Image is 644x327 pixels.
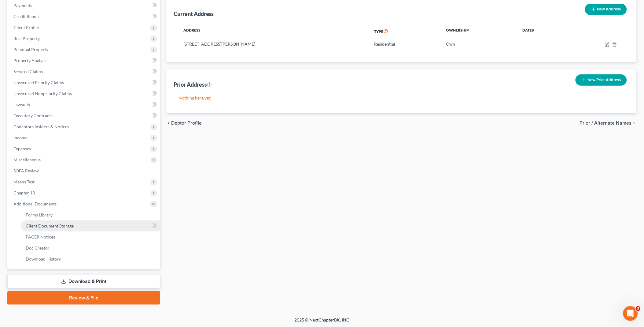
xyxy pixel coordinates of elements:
[13,36,40,41] span: Real Property
[13,25,39,30] span: Client Profile
[171,121,202,126] span: Debtor Profile
[166,121,202,126] button: chevron_left Debtor Profile
[13,47,48,52] span: Personal Property
[166,121,171,126] i: chevron_left
[9,55,160,66] a: Property Analysis
[178,24,370,38] th: Address
[632,121,637,126] i: chevron_right
[26,256,61,261] span: Download History
[9,99,160,110] a: Lawsuits
[174,10,214,17] div: Current Address
[21,231,160,242] a: PACER Notices
[441,38,517,50] td: Own
[13,146,31,151] span: Expenses
[26,223,74,228] span: Client Document Storage
[26,212,53,217] span: Forms Library
[7,291,160,305] a: Review & File
[13,157,41,162] span: Miscellaneous
[178,38,370,50] td: [STREET_ADDRESS][PERSON_NAME]
[623,306,638,321] iframe: Intercom live chat
[13,135,28,140] span: Income
[174,81,212,88] div: Prior Address
[9,88,160,99] a: Unsecured Nonpriority Claims
[441,24,517,38] th: Ownership
[13,124,69,129] span: Codebtors Insiders & Notices
[26,245,50,250] span: Doc Creator
[13,102,30,107] span: Lawsuits
[9,77,160,88] a: Unsecured Priority Claims
[9,66,160,77] a: Secured Claims
[178,95,624,101] p: Nothing here yet!
[369,38,441,50] td: Residential
[13,168,39,173] span: SOFA Review
[21,254,160,265] a: Download History
[7,274,160,289] a: Download & Print
[13,80,64,85] span: Unsecured Priority Claims
[13,14,40,19] span: Credit Report
[9,110,160,121] a: Executory Contracts
[9,165,160,176] a: SOFA Review
[13,69,43,74] span: Secured Claims
[580,121,632,126] span: Prior / Alternate Names
[13,3,32,8] span: Payments
[21,242,160,254] a: Doc Creator
[13,91,72,96] span: Unsecured Nonpriority Claims
[580,121,637,126] button: Prior / Alternate Names chevron_right
[26,234,55,239] span: PACER Notices
[369,24,441,38] th: Type
[517,24,567,38] th: Dates
[13,179,35,184] span: Means Test
[21,220,160,231] a: Client Document Storage
[21,209,160,220] a: Forms Library
[636,306,641,311] span: 3
[13,58,47,63] span: Property Analysis
[13,113,53,118] span: Executory Contracts
[9,11,160,22] a: Credit Report
[13,190,35,195] span: Chapter 13
[576,74,627,86] button: New Prior Address
[585,4,627,15] button: New Address
[13,201,57,206] span: Additional Documents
